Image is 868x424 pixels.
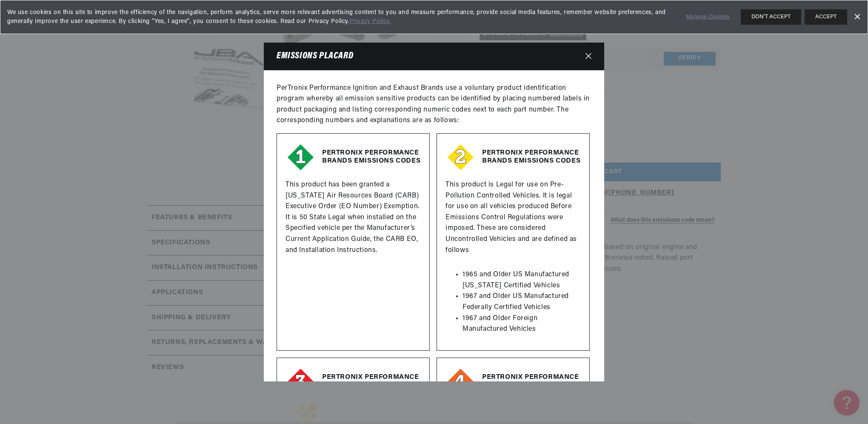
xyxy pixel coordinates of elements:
span: We use cookies on this site to improve the efficiency of the navigation, perform analytics, serve... [7,8,674,26]
li: 1967 and Older Foreign Manufactured Vehicles [463,313,581,335]
p: This product is Legal for use on Pre-PoIIution Controlled Vehicles. It is legal for use on all ve... [445,180,581,256]
div: EMISSIONS PLACARD [264,43,604,382]
h3: PERTRONIX PERFORMANCE BRANDS EMISSIONS CODES [445,149,581,165]
img: Emissions code [445,142,476,173]
a: Privacy Policy. [350,18,391,25]
li: 1965 and Older US Manufactured [US_STATE] Certified Vehicles [463,269,581,291]
a: Manage Cookies [686,13,730,22]
h3: PERTRONIX PERFORMANCE BRANDS EMISSIONS CODES [445,373,581,390]
a: Dismiss Banner [851,11,863,23]
img: Emissions code [286,367,316,397]
h3: PERTRONIX PERFORMANCE BRANDS EMISSIONS CODES [286,149,421,165]
button: Close [581,49,596,64]
h3: PERTRONIX PERFORMANCE BRANDS EMISSIONS CODES [286,373,421,390]
p: This product has been granted a [US_STATE] Air Resources Board (CARB) Executive Order (EO Number)... [286,180,421,256]
p: PerTronix Performance Ignition and Exhaust Brands use a voluntary product identification program ... [277,83,591,126]
button: ACCEPT [805,9,847,25]
img: Emissions code [286,142,316,173]
h3: EMISSIONS PLACARD [277,52,353,60]
li: 1967 and Older US Manufactured Federally Certified Vehicles [463,291,581,313]
img: Emissions code [445,367,476,397]
button: DON'T ACCEPT [741,9,801,25]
